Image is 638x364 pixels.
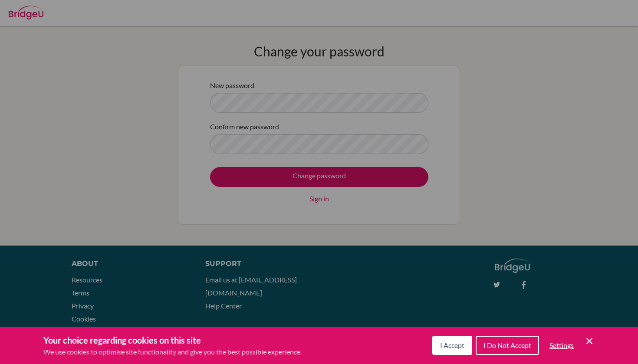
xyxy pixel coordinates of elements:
h3: Your choice regarding cookies on this site [43,334,302,347]
span: I Do Not Accept [483,341,531,349]
button: Settings [543,337,581,354]
button: Save and close [584,336,595,346]
button: I Do Not Accept [476,336,539,355]
p: We use cookies to optimise site functionality and give you the best possible experience. [43,347,302,357]
span: Settings [549,341,574,349]
button: I Accept [432,336,472,355]
span: I Accept [440,341,464,349]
